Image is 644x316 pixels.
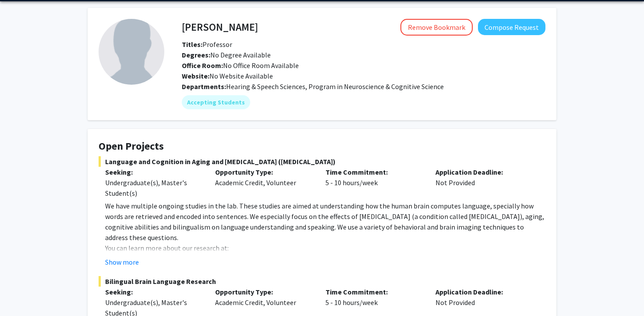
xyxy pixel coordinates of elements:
div: Academic Credit, Volunteer [209,167,318,198]
span: Professor [182,40,232,49]
p: Application Deadline: [435,287,532,297]
div: Not Provided [429,167,539,198]
b: Departments: [182,82,226,91]
p: Seeking: [105,287,202,297]
p: Application Deadline: [435,167,532,177]
p: We have multiple ongoing studies in the lab. These studies are aimed at understanding how the hum... [105,201,545,243]
b: Degrees: [182,50,210,59]
iframe: Chat [7,276,37,309]
div: Undergraduate(s), Master's Student(s) [105,177,202,198]
button: Show more [105,257,139,267]
p: Seeking: [105,167,202,177]
span: No Degree Available [182,50,271,59]
h4: Open Projects [99,140,545,153]
span: Bilingual Brain Language Research [99,276,545,287]
mat-chip: Accepting Students [182,95,250,109]
p: Time Commitment: [326,167,422,177]
span: Hearing & Speech Sciences, Program in Neuroscience & Cognitive Science [226,82,444,91]
span: Language and Cognition in Aging and [MEDICAL_DATA] ([MEDICAL_DATA]) [99,156,545,167]
span: No Office Room Available [182,61,299,70]
b: Titles: [182,40,202,49]
span: No Website Available [182,72,273,80]
button: Remove Bookmark [400,19,473,36]
img: Profile Picture [99,19,164,85]
p: Time Commitment: [326,287,422,297]
p: Opportunity Type: [215,287,312,297]
div: 5 - 10 hours/week [319,167,429,198]
h4: [PERSON_NAME] [182,19,258,35]
p: You can learn more about our research at: [105,243,545,253]
p: Opportunity Type: [215,167,312,177]
button: Compose Request to Yasmeen Faroqi-Shah [478,19,545,35]
b: Website: [182,72,209,80]
b: Office Room: [182,61,223,70]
